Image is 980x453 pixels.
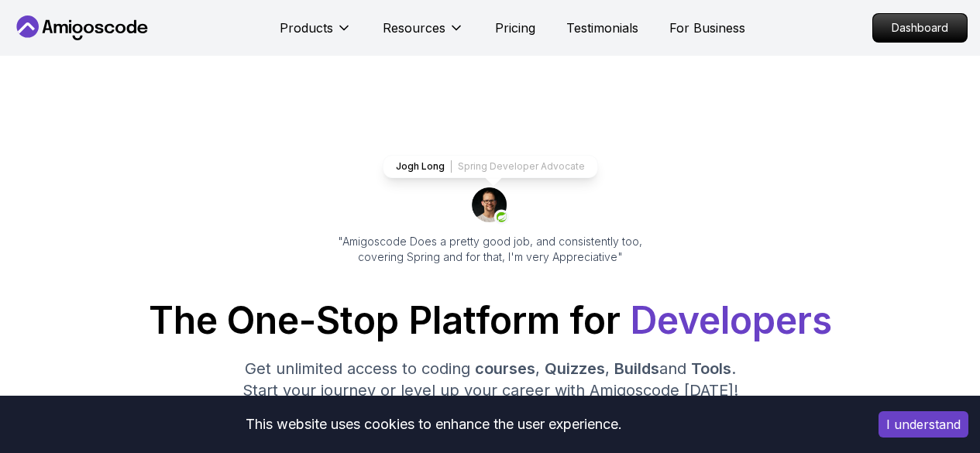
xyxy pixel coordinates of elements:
button: Resources [383,19,464,50]
p: Jogh Long [396,160,445,173]
a: Pricing [495,19,535,37]
span: courses [475,359,535,378]
p: Spring Developer Advocate [458,160,585,173]
span: Developers [630,297,832,343]
div: This website uses cookies to enhance the user experience. [12,407,855,441]
button: Products [280,19,352,50]
span: Quizzes [545,359,605,378]
span: Builds [614,359,659,378]
p: Dashboard [873,14,967,42]
button: Accept cookies [879,411,968,438]
h1: The One-Stop Platform for [12,302,968,339]
img: josh long [472,187,509,225]
a: Testimonials [566,19,638,37]
span: Tools [691,359,731,378]
p: Products [280,19,333,37]
a: Dashboard [872,13,968,43]
p: "Amigoscode Does a pretty good job, and consistently too, covering Spring and for that, I'm very ... [317,234,664,265]
p: Get unlimited access to coding , , and . Start your journey or level up your career with Amigosco... [230,358,751,401]
p: Resources [383,19,445,37]
a: For Business [669,19,745,37]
